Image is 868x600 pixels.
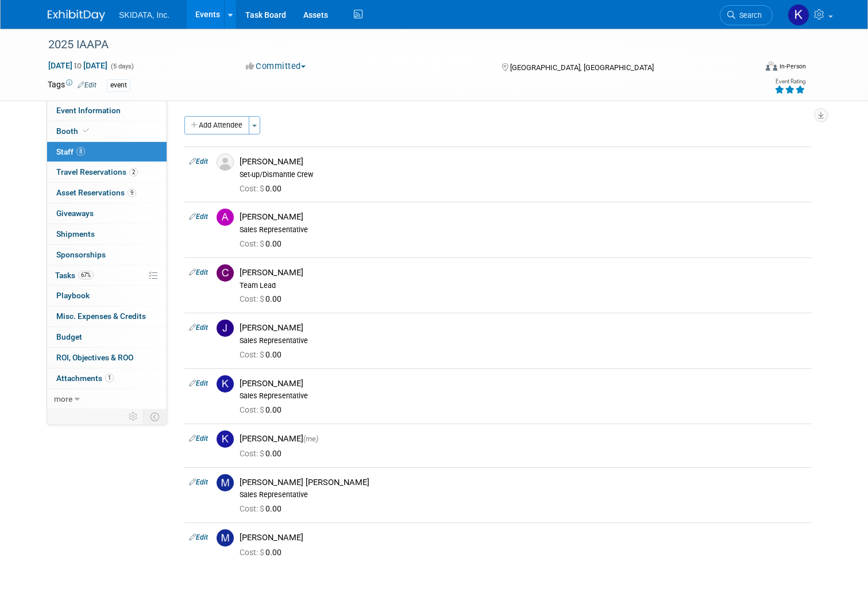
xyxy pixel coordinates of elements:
div: Sales Representative [240,391,807,401]
span: Budget [56,332,82,341]
img: Format-Inperson.png [766,61,777,71]
img: M.jpg [217,474,234,491]
div: event [107,79,130,91]
span: 2 [129,168,138,176]
span: 1 [105,374,114,382]
div: [PERSON_NAME] [PERSON_NAME] [240,477,807,488]
div: 2025 IAAPA [44,34,742,55]
span: 0.00 [240,184,286,193]
a: Edit [189,324,208,332]
span: 0.00 [240,449,286,458]
span: 0.00 [240,548,286,557]
a: more [47,389,167,409]
span: Cost: $ [240,548,265,557]
span: more [54,394,72,403]
span: Cost: $ [240,294,265,303]
span: Attachments [56,374,114,383]
img: ExhibitDay [48,10,105,21]
span: 0.00 [240,504,286,513]
img: K.jpg [217,375,234,393]
td: Tags [48,79,97,92]
span: Cost: $ [240,405,265,414]
a: Edit [189,379,208,387]
img: M.jpg [217,529,234,547]
a: Playbook [47,286,167,306]
span: 0.00 [240,405,286,414]
span: 0.00 [240,350,286,359]
span: Staff [56,147,85,156]
span: [DATE] [DATE] [48,60,108,71]
a: Shipments [47,224,167,244]
a: Edit [189,434,208,443]
a: Asset Reservations9 [47,183,167,203]
a: Event Information [47,101,167,121]
img: Kim Masoner [788,4,809,26]
div: [PERSON_NAME] [240,156,807,167]
span: Tasks [55,271,94,280]
button: Committed [242,60,310,72]
a: Sponsorships [47,245,167,265]
span: Sponsorships [56,250,106,259]
span: Cost: $ [240,504,265,513]
span: (5 days) [110,63,134,70]
a: Budget [47,327,167,347]
a: Edit [189,533,208,541]
div: Event Rating [774,79,805,84]
span: Booth [56,126,91,136]
a: Travel Reservations2 [47,162,167,182]
span: 67% [78,271,94,279]
a: Attachments1 [47,368,167,389]
img: C.jpg [217,264,234,282]
span: Cost: $ [240,239,265,248]
div: Set-up/Dismantle Crew [240,170,807,179]
div: In-Person [779,62,806,71]
div: Sales Representative [240,336,807,345]
img: K.jpg [217,430,234,448]
a: Edit [189,157,208,166]
a: Staff8 [47,142,167,162]
span: Shipments [56,229,95,239]
span: SKIDATA, Inc. [119,10,169,20]
button: Add Attendee [184,116,249,134]
div: Team Lead [240,281,807,290]
div: [PERSON_NAME] [240,378,807,389]
a: Booth [47,121,167,141]
a: Giveaways [47,203,167,224]
span: (me) [303,434,318,443]
span: Travel Reservations [56,167,138,176]
span: Search [735,11,762,20]
span: 0.00 [240,239,286,248]
div: [PERSON_NAME] [240,322,807,333]
a: Edit [189,268,208,276]
a: Edit [189,478,208,486]
i: Booth reservation complete [83,128,89,134]
span: Cost: $ [240,350,265,359]
div: Sales Representative [240,225,807,234]
span: 0.00 [240,294,286,303]
a: Edit [78,81,97,89]
span: Playbook [56,291,90,300]
span: 8 [76,147,85,156]
div: Event Format [694,60,806,77]
span: Misc. Expenses & Credits [56,311,146,321]
div: [PERSON_NAME] [240,433,807,444]
img: A.jpg [217,209,234,226]
div: [PERSON_NAME] [240,211,807,222]
span: Cost: $ [240,449,265,458]
div: Sales Representative [240,490,807,499]
span: Cost: $ [240,184,265,193]
a: Edit [189,213,208,221]
span: Giveaways [56,209,94,218]
a: Misc. Expenses & Credits [47,306,167,326]
span: [GEOGRAPHIC_DATA], [GEOGRAPHIC_DATA] [510,63,654,72]
span: Asset Reservations [56,188,136,197]
div: [PERSON_NAME] [240,532,807,543]
img: J.jpg [217,320,234,337]
span: Event Information [56,106,121,115]
a: ROI, Objectives & ROO [47,348,167,368]
img: Associate-Profile-5.png [217,153,234,171]
span: to [72,61,83,70]
td: Toggle Event Tabs [144,409,167,424]
span: 9 [128,189,136,197]
a: Search [720,5,773,25]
